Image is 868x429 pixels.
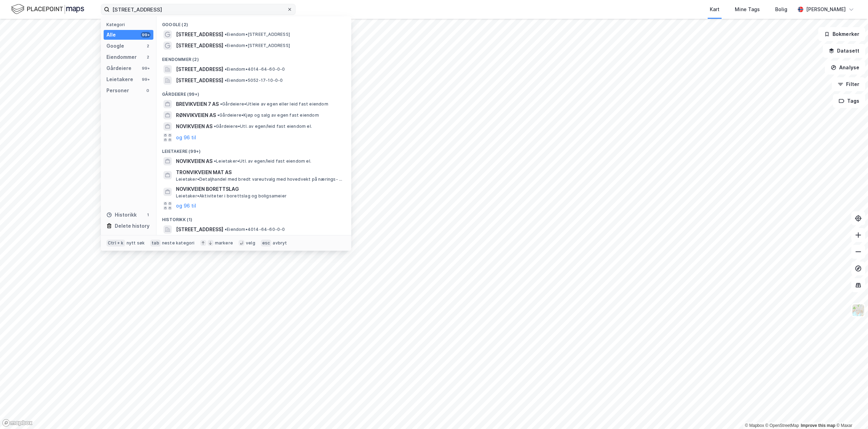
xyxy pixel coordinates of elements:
a: Mapbox homepage [2,419,33,427]
span: RØNVIKVEIEN AS [176,111,216,119]
div: Kategori [106,22,153,27]
div: Google [106,42,124,50]
div: 99+ [141,32,151,38]
span: Eiendom • 4014-64-60-0-0 [225,227,285,232]
span: Eiendom • 4014-64-60-0-0 [225,67,285,72]
div: Kontrollprogram for chat [833,396,868,429]
div: tab [150,240,161,247]
div: Personer [106,86,129,95]
span: NOVIKVEIEN AS [176,122,212,131]
div: 2 [145,54,151,60]
span: Gårdeiere • Utleie av egen eller leid fast eiendom [220,101,328,107]
div: Google (2) [156,16,351,29]
button: Filter [832,77,865,91]
a: Improve this map [801,423,835,428]
div: 99+ [141,77,151,82]
div: markere [215,240,233,246]
span: Leietaker • Utl. av egen/leid fast eiendom el. [214,158,311,164]
div: Ctrl + k [106,240,125,247]
span: • [225,32,227,37]
button: Bokmerker [818,27,865,41]
span: BREVIKVEIEN 7 AS [176,100,219,108]
button: Datasett [823,44,865,58]
div: Bolig [775,5,787,14]
img: logo.f888ab2527a4732fd821a326f86c7f29.svg [11,3,84,15]
div: neste kategori [162,240,195,246]
div: 2 [145,43,151,49]
span: • [214,158,216,164]
div: Eiendommer (2) [156,51,351,64]
button: Analyse [825,61,865,75]
div: Leietakere [106,75,133,84]
div: esc [261,240,272,247]
div: Historikk [106,211,137,219]
button: Tags [833,94,865,108]
div: avbryt [273,240,287,246]
div: 99+ [141,65,151,71]
span: • [225,227,227,232]
span: • [225,43,227,48]
div: [PERSON_NAME] [806,5,846,14]
div: velg [246,240,255,246]
iframe: Chat Widget [833,396,868,429]
span: [STREET_ADDRESS] [176,76,223,85]
input: Søk på adresse, matrikkel, gårdeiere, leietakere eller personer [110,4,287,15]
button: og 96 til [176,202,196,210]
div: 0 [145,88,151,93]
div: Eiendommer [106,53,137,61]
span: Leietaker • Detaljhandel med bredt vareutvalg med hovedvekt på nærings- og nytelsesmidler [176,177,344,182]
span: Gårdeiere • Utl. av egen/leid fast eiendom el. [214,124,312,129]
span: Eiendom • 5052-17-10-0-0 [225,78,283,83]
a: Mapbox [745,423,764,428]
div: Gårdeiere [106,64,131,72]
span: Eiendom • [STREET_ADDRESS] [225,32,290,37]
button: og 96 til [176,133,196,142]
span: Leietaker • Aktiviteter i borettslag og boligsameier [176,193,287,199]
span: NOVIKVEIEN BORETTSLAG [176,185,343,193]
span: [STREET_ADDRESS] [176,30,223,39]
div: Gårdeiere (99+) [156,86,351,99]
span: NOVIKVEIEN AS [176,157,212,165]
span: TRONVIKVEIEN MAT AS [176,168,343,177]
div: Alle [106,31,116,39]
div: Historikk (1) [156,211,351,224]
span: • [225,78,227,83]
div: nytt søk [127,240,145,246]
div: Mine Tags [735,5,760,14]
div: Delete history [115,222,150,230]
span: Eiendom • [STREET_ADDRESS] [225,43,290,48]
img: Z [852,304,865,317]
span: • [214,124,216,129]
div: Kart [710,5,720,14]
div: 1 [145,212,151,218]
span: [STREET_ADDRESS] [176,65,223,73]
span: • [225,67,227,72]
span: [STREET_ADDRESS] [176,225,223,234]
span: • [220,101,222,107]
a: OpenStreetMap [765,423,799,428]
span: [STREET_ADDRESS] [176,41,223,50]
div: Leietakere (99+) [156,143,351,156]
span: • [217,112,219,118]
span: Gårdeiere • Kjøp og salg av egen fast eiendom [217,112,319,118]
